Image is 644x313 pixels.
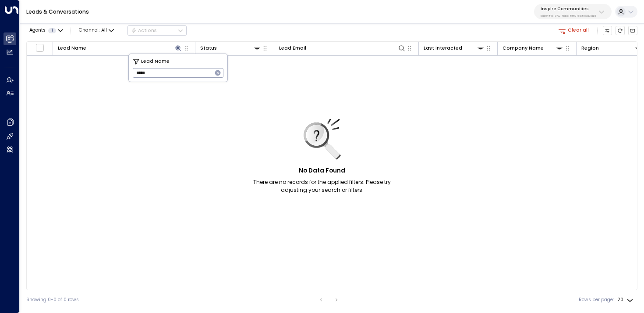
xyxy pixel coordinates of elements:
[541,14,596,18] p: 5ac0484e-0702-4bbb-8380-6168aea91a66
[581,44,599,52] div: Region
[35,43,44,52] span: Toggle select all
[26,8,89,15] a: Leads & Conversations
[200,44,217,52] div: Status
[534,4,612,19] button: Inspire Communities5ac0484e-0702-4bbb-8380-6168aea91a66
[617,295,635,305] div: 20
[200,44,262,52] div: Status
[579,296,614,303] label: Rows per page:
[299,166,345,175] h5: No Data Found
[581,44,643,52] div: Region
[628,26,638,36] button: Archived Leads
[616,26,625,36] span: Refresh
[48,28,56,33] span: 1
[58,44,183,52] div: Lead Name
[603,26,612,36] button: Customize
[29,28,46,33] span: Agents
[556,26,592,35] button: Clear all
[26,296,79,303] div: Showing 0-0 of 0 rows
[26,26,65,35] button: Agents1
[315,295,342,305] nav: pagination navigation
[101,28,107,33] span: All
[502,44,544,52] div: Company Name
[424,44,485,52] div: Last Interacted
[424,44,462,52] div: Last Interacted
[127,25,187,36] button: Actions
[58,44,86,52] div: Lead Name
[141,58,170,65] span: Lead Name
[131,28,157,34] div: Actions
[76,26,117,35] button: Channel:All
[240,178,404,194] p: There are no records for the applied filters. Please try adjusting your search or filters.
[127,25,187,36] div: Button group with a nested menu
[279,44,406,52] div: Lead Email
[541,6,596,11] p: Inspire Communities
[279,44,306,52] div: Lead Email
[76,26,117,35] span: Channel:
[502,44,564,52] div: Company Name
